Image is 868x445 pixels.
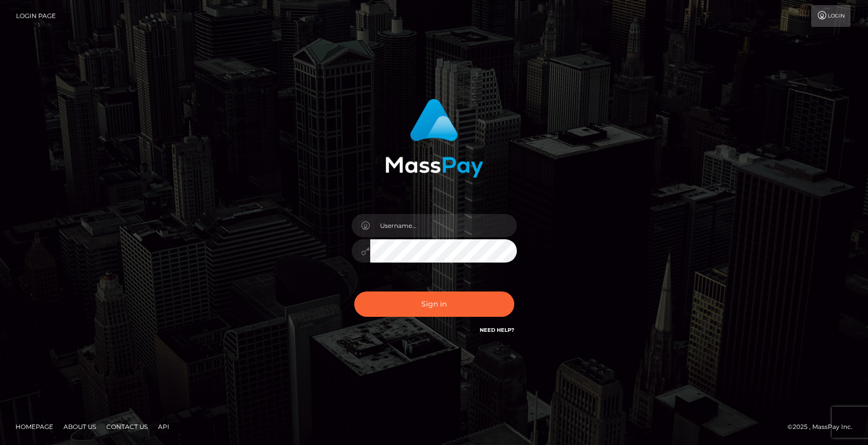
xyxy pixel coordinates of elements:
a: Need Help? [480,327,514,333]
a: Login [811,5,850,27]
div: © 2025 , MassPay Inc. [787,421,860,433]
a: Homepage [11,419,57,435]
button: Sign in [354,291,514,317]
img: MassPay Login [385,99,483,178]
a: About Us [59,419,100,435]
input: Username... [370,214,517,237]
a: API [154,419,173,435]
a: Login Page [16,5,56,27]
a: Contact Us [102,419,152,435]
